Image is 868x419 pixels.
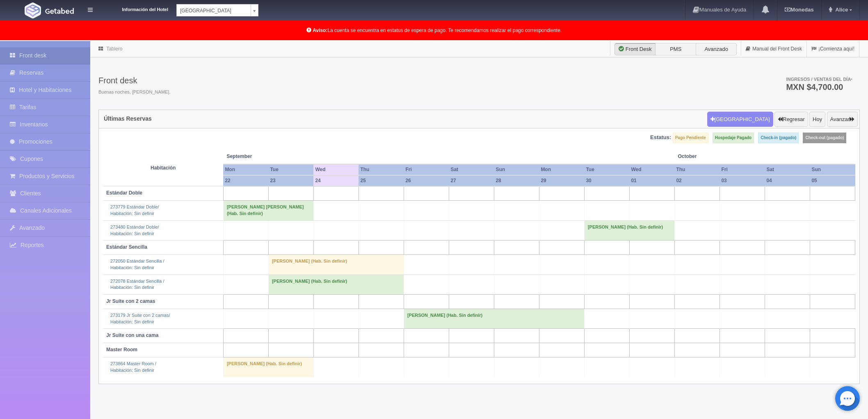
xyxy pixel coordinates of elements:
th: Mon [223,164,268,175]
label: PMS [655,43,696,55]
th: 26 [404,175,449,186]
th: Mon [539,164,584,175]
b: Jr Suite con una cama [106,332,158,338]
a: 272078 Estándar Sencilla /Habitación: Sin definir [110,279,164,290]
th: 04 [765,175,810,186]
b: Monedas [785,7,813,13]
b: Master Room [106,347,137,353]
span: Ingresos / Ventas del día [786,77,852,82]
th: 24 [313,175,359,186]
th: Sun [494,164,539,175]
th: Thu [359,164,404,175]
th: Tue [268,164,313,175]
td: [PERSON_NAME] (Hab. Sin definir) [584,220,674,240]
td: [PERSON_NAME] (Hab. Sin definir) [268,275,404,294]
h4: Últimas Reservas [104,116,152,122]
h3: Front desk [98,76,170,85]
th: 27 [449,175,494,186]
label: Hospedaje Pagado [713,133,754,143]
button: Regresar [774,112,808,127]
a: Tablero [106,46,122,52]
th: 02 [674,175,720,186]
th: Wed [629,164,674,175]
th: 23 [268,175,313,186]
td: [PERSON_NAME] (Hab. Sin definir) [268,255,404,275]
label: Pago Pendiente [673,133,708,143]
a: ¡Comienza aquí! [807,41,859,57]
th: Tue [584,164,629,175]
h3: MXN $4,700.00 [786,83,852,91]
th: 01 [629,175,674,186]
button: Hoy [809,112,825,127]
a: 273779 Estándar Doble/Habitación: Sin definir [110,204,159,216]
a: Manual del Front Desk [741,41,806,57]
label: Check-out (pagado) [803,133,846,143]
th: 22 [223,175,268,186]
th: 25 [359,175,404,186]
td: [PERSON_NAME] (Hab. Sin definir) [223,357,313,377]
th: Wed [313,164,359,175]
a: 273864 Master Room /Habitación: Sin definir [110,361,156,373]
b: Estándar Sencilla [106,244,147,250]
b: Jr Suite con 2 camas [106,298,155,304]
label: Avanzado [696,43,737,55]
span: September [226,153,310,160]
span: Alice [833,7,848,13]
img: Getabed [45,8,74,14]
th: Sun [810,164,855,175]
th: 30 [584,175,629,186]
a: 273480 Estándar Doble/Habitación: Sin definir [110,224,159,236]
th: Sat [765,164,810,175]
th: 28 [494,175,539,186]
td: [PERSON_NAME] (Hab. Sin definir) [404,309,584,329]
b: Estándar Doble [106,190,142,196]
th: 29 [539,175,584,186]
th: Fri [720,164,765,175]
a: 272050 Estándar Sencilla /Habitación: Sin definir [110,259,164,270]
button: Avanzar [827,112,858,127]
span: Buenas noches, [PERSON_NAME]. [98,89,170,96]
img: Getabed [25,2,41,18]
th: Sat [449,164,494,175]
span: [GEOGRAPHIC_DATA] [180,5,247,17]
dt: Información del Hotel [103,4,168,13]
th: 05 [810,175,855,186]
label: Front Desk [614,43,656,55]
button: [GEOGRAPHIC_DATA] [707,112,773,127]
th: 03 [720,175,765,186]
b: Aviso: [313,27,327,33]
th: Fri [404,164,449,175]
a: [GEOGRAPHIC_DATA] [176,4,258,16]
strong: Habitación [151,165,176,171]
label: Estatus: [650,134,671,142]
a: 273179 Jr Suite con 2 camas/Habitación: Sin definir [110,313,170,324]
th: Thu [674,164,720,175]
td: [PERSON_NAME] [PERSON_NAME] (Hab. Sin definir) [223,201,313,220]
span: October [678,153,761,160]
label: Check-in (pagado) [758,133,799,143]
